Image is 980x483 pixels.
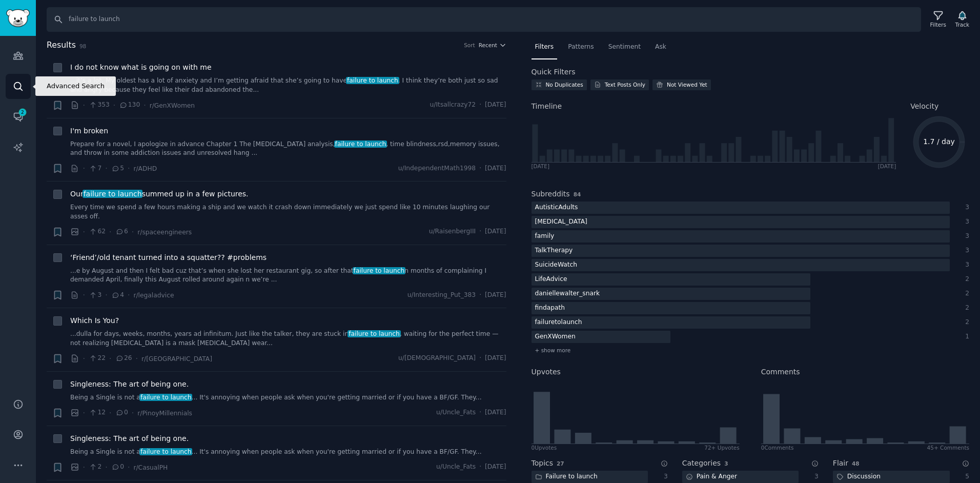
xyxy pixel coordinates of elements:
[89,227,106,236] span: 62
[70,267,506,285] a: ...e by August and then I felt bad cuz that’s when she lost her restaurant gig, so after thatfail...
[398,354,476,363] span: u/[DEMOGRAPHIC_DATA]
[485,291,506,300] span: [DATE]
[927,444,969,451] div: 45+ Comments
[83,408,85,418] span: ·
[353,267,405,274] span: failure to launch
[436,462,476,472] span: u/Uncle_Fats
[89,462,101,472] span: 2
[532,444,557,451] div: 0 Upvote s
[532,101,562,112] span: Timeline
[532,458,554,469] h2: Topics
[70,189,249,199] a: Ourfailure to launchsummed up in a few pictures.
[150,102,195,109] span: r/GenXWomen
[532,189,570,199] h2: Subreddits
[704,444,740,451] div: 72+ Upvotes
[47,7,921,32] input: Search Keyword
[532,216,591,229] div: [MEDICAL_DATA]
[479,42,506,49] button: Recent
[334,140,387,148] span: failure to launch
[111,462,124,472] span: 0
[546,81,583,88] div: No Duplicates
[532,316,586,329] div: failuretolaunch
[923,137,955,146] text: 1.7 / day
[961,304,970,313] div: 2
[115,354,132,363] span: 26
[961,275,970,284] div: 2
[128,163,130,174] span: ·
[961,203,970,212] div: 3
[70,126,108,136] a: I'm broken
[532,163,550,170] div: [DATE]
[139,448,192,455] span: failure to launch
[852,460,860,467] span: 48
[479,227,481,236] span: ·
[141,355,212,363] span: r/[GEOGRAPHIC_DATA]
[430,100,476,110] span: u/Itsallcrazy72
[667,81,707,88] div: Not Viewed Yet
[485,227,506,236] span: [DATE]
[79,43,86,49] span: 98
[137,229,192,236] span: r/spaceengineers
[346,77,399,84] span: failure to launch
[70,393,506,402] a: Being a Single is not afailure to launch... It's annoying when people ask when you're getting mar...
[479,100,481,110] span: ·
[961,472,970,481] div: 5
[119,100,140,110] span: 130
[479,42,497,49] span: Recent
[532,202,582,214] div: AutisticAdults
[485,408,506,417] span: [DATE]
[535,43,554,52] span: Filters
[70,203,506,221] a: Every time we spend a few hours making a ship and we watch it crash down immediately we just spen...
[144,100,146,111] span: ·
[761,367,800,377] h2: Comments
[105,163,107,174] span: ·
[961,217,970,227] div: 3
[83,100,85,111] span: ·
[910,101,938,112] span: Velocity
[89,291,101,300] span: 3
[133,464,168,471] span: r/CasualPH
[70,76,506,94] a: ...it’s a lot. My oldest has a lot of anxiety and I’m getting afraid that she’s going to havefail...
[83,462,85,473] span: ·
[485,100,506,110] span: [DATE]
[605,81,645,88] div: Text Posts Only
[407,291,476,300] span: u/Interesting_Put_383
[479,408,481,417] span: ·
[89,100,110,110] span: 353
[961,289,970,298] div: 2
[70,252,267,263] span: ‘Friend’/old tenant turned into a squatter?? #problems
[485,462,506,472] span: [DATE]
[136,353,138,364] span: ·
[485,354,506,363] span: [DATE]
[608,43,641,52] span: Sentiment
[479,291,481,300] span: ·
[429,227,476,236] span: u/RaisenbergIII
[532,245,577,257] div: TalkTherapy
[109,227,111,237] span: ·
[70,315,119,326] a: Which Is You?
[6,9,30,27] img: GummySearch logo
[930,21,946,28] div: Filters
[47,39,76,52] span: Results
[761,444,794,451] div: 0 Comment s
[557,460,564,467] span: 27
[70,379,189,390] a: Singleness: The art of being one.
[479,164,481,173] span: ·
[83,227,85,237] span: ·
[113,100,115,111] span: ·
[83,190,142,198] span: failure to launch
[83,290,85,300] span: ·
[961,318,970,327] div: 2
[485,164,506,173] span: [DATE]
[70,433,189,444] a: Singleness: The art of being one.
[139,394,192,401] span: failure to launch
[115,408,128,417] span: 0
[111,164,124,173] span: 5
[83,353,85,364] span: ·
[137,410,192,417] span: r/PinoyMillennials
[89,408,106,417] span: 12
[128,462,130,473] span: ·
